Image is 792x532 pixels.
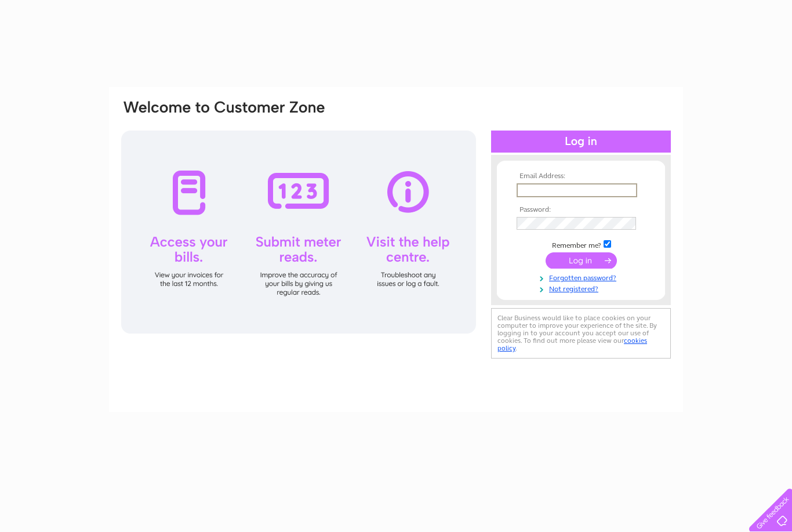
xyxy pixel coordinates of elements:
a: Forgotten password? [517,272,648,283]
th: Password: [514,206,648,214]
th: Email Address: [514,172,648,180]
td: Remember me? [514,238,648,250]
input: Submit [546,252,617,269]
a: Not registered? [517,283,648,294]
a: cookies policy [497,336,647,352]
div: Clear Business would like to place cookies on your computer to improve your experience of the sit... [491,308,671,359]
